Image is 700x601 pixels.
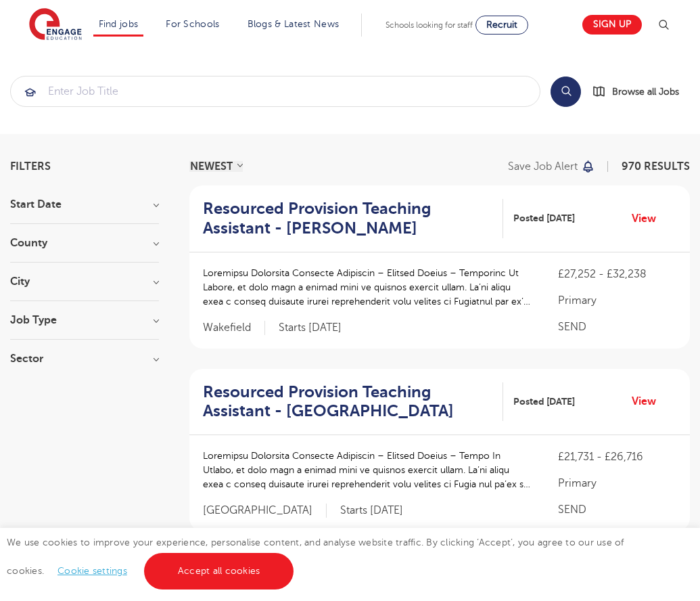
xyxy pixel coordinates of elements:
[99,19,139,29] a: Find jobs
[203,199,503,238] a: Resourced Provision Teaching Assistant - [PERSON_NAME]
[508,161,595,172] button: Save job alert
[10,276,159,287] h3: City
[7,537,624,576] span: We use cookies to improve your experience, personalise content, and analyse website traffic. By c...
[248,19,340,29] a: Blogs & Latest News
[513,211,575,225] span: Posted [DATE]
[558,449,676,465] p: £21,731 - £26,716
[622,160,690,173] span: 970 RESULTS
[582,15,642,35] a: Sign up
[632,210,666,227] a: View
[612,84,679,99] span: Browse all Jobs
[513,395,575,409] span: Posted [DATE]
[29,8,82,42] img: Engage Education
[558,319,676,335] p: SEND
[632,393,666,410] a: View
[558,475,676,491] p: Primary
[57,566,127,576] a: Cookie settings
[508,161,578,172] p: Save job alert
[203,382,492,422] h2: Resourced Provision Teaching Assistant - [GEOGRAPHIC_DATA]
[558,502,676,518] p: SEND
[144,553,294,589] a: Accept all cookies
[551,76,581,107] button: Search
[203,199,492,238] h2: Resourced Provision Teaching Assistant - [PERSON_NAME]
[340,504,403,518] p: Starts [DATE]
[592,84,690,99] a: Browse all Jobs
[10,353,159,364] h3: Sector
[10,199,159,210] h3: Start Date
[11,76,540,106] input: Submit
[10,315,159,326] h3: Job Type
[10,76,540,107] div: Submit
[558,292,676,309] p: Primary
[10,238,159,248] h3: County
[10,161,51,172] span: Filters
[386,20,473,30] span: Schools looking for staff
[203,449,531,491] p: Loremipsu Dolorsita Consecte Adipiscin – Elitsed Doeius – Tempo In Utlabo, et dolo magn a enimad ...
[558,266,676,282] p: £27,252 - £32,238
[203,266,531,309] p: Loremipsu Dolorsita Consecte Adipiscin – Elitsed Doeius – Temporinc Ut Labore, et dolo magn a eni...
[203,382,503,422] a: Resourced Provision Teaching Assistant - [GEOGRAPHIC_DATA]
[166,19,219,29] a: For Schools
[486,20,517,30] span: Recruit
[203,321,265,335] span: Wakefield
[203,504,327,518] span: [GEOGRAPHIC_DATA]
[279,321,342,335] p: Starts [DATE]
[475,16,528,35] a: Recruit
